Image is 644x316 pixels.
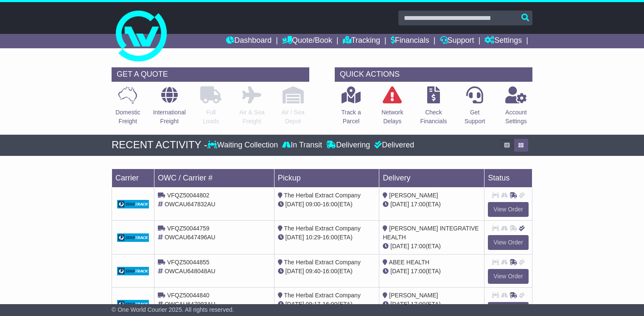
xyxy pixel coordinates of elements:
div: Delivered [372,141,414,150]
div: (ETA) [383,200,481,209]
span: The Herbal Extract Company [284,259,361,266]
span: [PERSON_NAME] [389,192,438,199]
a: DomesticFreight [115,86,140,130]
span: VFQZ50044802 [167,192,210,199]
span: 17:00 [411,301,426,308]
span: The Herbal Extract Company [284,192,361,199]
span: 16:00 [322,201,337,208]
span: VFQZ50044759 [167,225,210,232]
div: GET A QUOTE [112,67,309,82]
a: Tracking [343,34,380,48]
span: OWCAU647832AU [165,201,216,208]
span: 17:00 [411,243,426,249]
span: 09:40 [306,268,321,274]
a: CheckFinancials [420,86,447,130]
span: OWCAU647496AU [165,234,216,241]
div: - (ETA) [278,267,376,276]
p: Track a Parcel [342,108,361,126]
p: Account Settings [505,108,527,126]
span: 16:00 [322,234,337,241]
div: Delivering [324,141,372,150]
div: QUICK ACTIONS [335,67,532,82]
div: In Transit [280,141,324,150]
div: (ETA) [383,242,481,251]
a: View Order [488,269,529,284]
a: Support [440,34,474,48]
span: 17:00 [411,268,426,274]
span: The Herbal Extract Company [284,292,361,299]
span: © One World Courier 2025. All rights reserved. [112,306,234,313]
div: Waiting Collection [207,141,280,150]
span: 10:29 [306,234,321,241]
td: Carrier [112,169,154,187]
span: 16:00 [322,268,337,274]
span: [DATE] [286,268,304,274]
span: [DATE] [286,201,304,208]
a: GetSupport [464,86,486,130]
img: GetCarrierServiceDarkLogo [117,200,149,208]
span: 09:17 [306,301,321,308]
span: 17:00 [411,201,426,208]
div: RECENT ACTIVITY - [112,139,207,151]
span: [DATE] [390,268,409,274]
img: GetCarrierServiceDarkLogo [117,233,149,242]
span: 09:00 [306,201,321,208]
img: GetCarrierServiceDarkLogo [117,267,149,275]
span: [PERSON_NAME] INTEGRATIVE HEALTH [383,225,479,241]
span: [DATE] [286,234,304,241]
a: Financials [391,34,429,48]
div: - (ETA) [278,300,376,309]
span: [DATE] [390,243,409,249]
div: (ETA) [383,267,481,276]
p: Get Support [465,108,485,126]
td: OWC / Carrier # [154,169,274,187]
span: [DATE] [390,301,409,308]
p: Air & Sea Freight [239,108,264,126]
div: (ETA) [383,300,481,309]
span: VFQZ50044855 [167,259,210,266]
a: Dashboard [226,34,272,48]
div: - (ETA) [278,233,376,242]
td: Delivery [379,169,484,187]
span: [DATE] [286,301,304,308]
span: OWCAU648048AU [165,268,216,274]
a: NetworkDelays [381,86,403,130]
a: Settings [484,34,522,48]
img: GetCarrierServiceDarkLogo [117,300,149,308]
a: InternationalFreight [153,86,186,130]
td: Pickup [274,169,379,187]
p: Air / Sea Depot [282,108,305,126]
span: [PERSON_NAME] [389,292,438,299]
div: - (ETA) [278,200,376,209]
span: OWCAU647993AU [165,301,216,308]
a: Quote/Book [282,34,332,48]
a: View Order [488,202,529,217]
span: 16:00 [322,301,337,308]
span: The Herbal Extract Company [284,225,361,232]
a: Track aParcel [341,86,361,130]
a: View Order [488,235,529,250]
p: Full Loads [200,108,221,126]
p: Domestic Freight [115,108,140,126]
span: VFQZ50044840 [167,292,210,299]
span: [DATE] [390,201,409,208]
span: ABEE HEALTH [389,259,429,266]
a: AccountSettings [505,86,527,130]
p: Check Financials [420,108,447,126]
td: Status [484,169,532,187]
p: Network Delays [381,108,403,126]
p: International Freight [153,108,186,126]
